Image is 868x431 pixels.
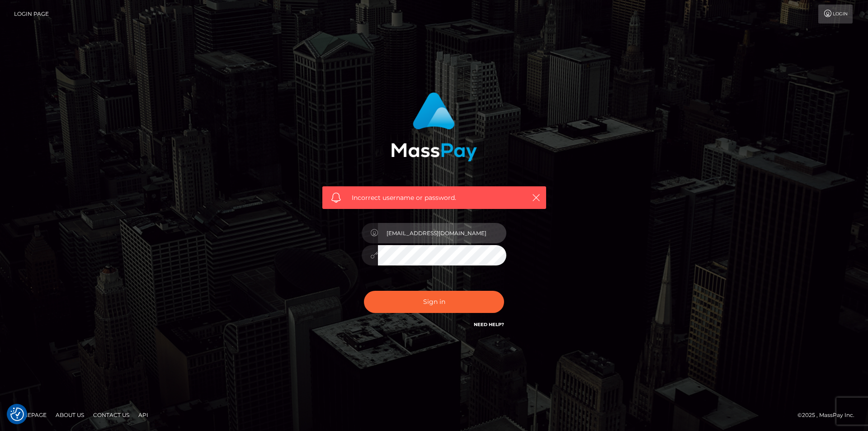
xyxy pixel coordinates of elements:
[135,408,152,422] a: API
[378,223,506,243] input: Username...
[797,410,861,420] div: © 2025 , MassPay Inc.
[474,322,504,327] a: Need Help?
[10,407,24,421] button: Consent Preferences
[52,408,88,422] a: About Us
[818,5,853,24] a: Login
[90,408,133,422] a: Contact Us
[10,408,50,422] a: Homepage
[10,407,24,421] img: Revisit consent button
[352,193,517,203] span: Incorrect username or password.
[14,5,49,24] a: Login Page
[364,291,504,313] button: Sign in
[391,92,477,161] img: MassPay Login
